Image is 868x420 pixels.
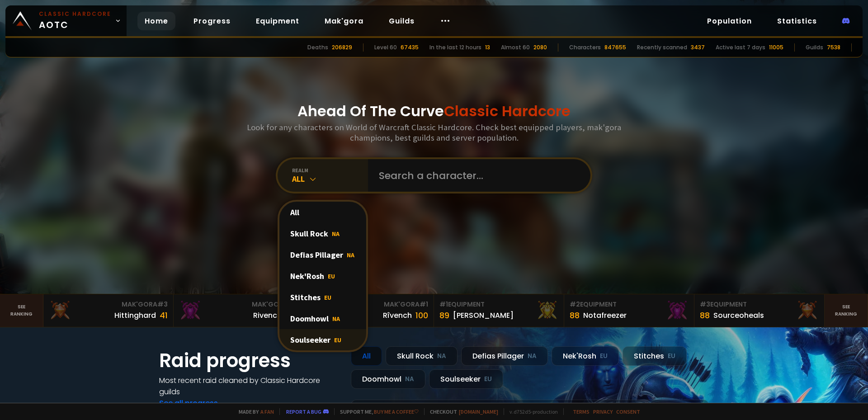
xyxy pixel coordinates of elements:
[43,294,174,327] a: Mak'Gora#3Hittinghard41
[552,346,619,366] div: Nek'Rosh
[332,315,340,323] span: NA
[304,294,434,327] a: Mak'Gora#1Rîvench100
[401,43,419,52] div: 67435
[716,43,765,52] div: Active last 7 days
[564,294,694,327] a: #2Equipment88Notafreezer
[700,300,819,309] div: Equipment
[233,408,274,415] span: Made by
[351,346,382,366] div: All
[429,43,481,52] div: In the last 12 hours
[159,375,340,397] h4: Most recent raid cleaned by Classic Hardcore guilds
[439,300,448,309] span: # 1
[39,10,111,32] span: AOTC
[504,408,558,415] span: v. d752d5 - production
[351,369,425,389] div: Doomhowl
[137,12,175,30] a: Home
[439,300,558,309] div: Equipment
[160,309,168,321] div: 41
[569,43,601,52] div: Characters
[459,408,498,415] a: [DOMAIN_NAME]
[334,336,341,344] span: EU
[279,265,366,287] div: Nek'Rosh
[694,294,825,327] a: #3Equipment88Sourceoheals
[332,230,340,238] span: NA
[324,293,331,302] span: EU
[600,352,608,361] small: EU
[533,43,547,52] div: 2080
[434,294,564,327] a: #1Equipment89[PERSON_NAME]
[292,174,368,184] div: All
[307,43,328,52] div: Deaths
[700,309,710,321] div: 88
[382,12,422,30] a: Guilds
[623,346,687,366] div: Stitches
[573,408,590,415] a: Terms
[253,310,282,321] div: Rivench
[5,5,127,36] a: Classic HardcoreAOTC
[279,329,366,350] div: Soulseeker
[309,300,428,309] div: Mak'Gora
[279,308,366,329] div: Doomhowl
[292,167,368,174] div: realm
[444,101,571,121] span: Classic Hardcore
[770,12,824,30] a: Statistics
[437,352,446,361] small: NA
[374,43,397,52] div: Level 60
[691,43,705,52] div: 3437
[461,346,548,366] div: Defias Pillager
[604,43,626,52] div: 847655
[528,352,537,361] small: NA
[485,43,490,52] div: 13
[317,12,371,30] a: Mak'gora
[570,309,580,321] div: 88
[583,310,627,321] div: Notafreezer
[386,346,458,366] div: Skull Rock
[347,251,354,259] span: NA
[279,223,366,244] div: Skull Rock
[279,244,366,265] div: Defias Pillager
[159,398,218,408] a: See all progress
[806,43,823,52] div: Guilds
[49,300,168,309] div: Mak'Gora
[570,300,689,309] div: Equipment
[383,310,412,321] div: Rîvench
[700,300,710,309] span: # 3
[328,272,335,280] span: EU
[286,408,321,415] a: Report a bug
[159,346,340,375] h1: Raid progress
[616,408,640,415] a: Consent
[179,300,298,309] div: Mak'Gora
[668,352,675,361] small: EU
[114,310,156,321] div: Hittinghard
[637,43,687,52] div: Recently scanned
[501,43,530,52] div: Almost 60
[429,369,503,389] div: Soulseeker
[484,375,492,384] small: EU
[249,12,307,30] a: Equipment
[374,408,419,415] a: Buy me a coffee
[415,309,428,321] div: 100
[279,287,366,308] div: Stitches
[373,159,580,192] input: Search a character...
[420,300,428,309] span: # 1
[186,12,238,30] a: Progress
[297,100,571,122] h1: Ahead Of The Curve
[570,300,580,309] span: # 2
[405,375,414,384] small: NA
[332,43,352,52] div: 206829
[825,294,868,327] a: Seeranking
[713,310,764,321] div: Sourceoheals
[157,300,168,309] span: # 3
[260,408,274,415] a: a fan
[700,12,759,30] a: Population
[174,294,304,327] a: Mak'Gora#2Rivench100
[334,408,419,415] span: Support me,
[439,309,449,321] div: 89
[279,202,366,223] div: All
[827,43,840,52] div: 7538
[424,408,498,415] span: Checkout
[39,10,111,18] small: Classic Hardcore
[769,43,783,52] div: 11005
[453,310,514,321] div: [PERSON_NAME]
[593,408,613,415] a: Privacy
